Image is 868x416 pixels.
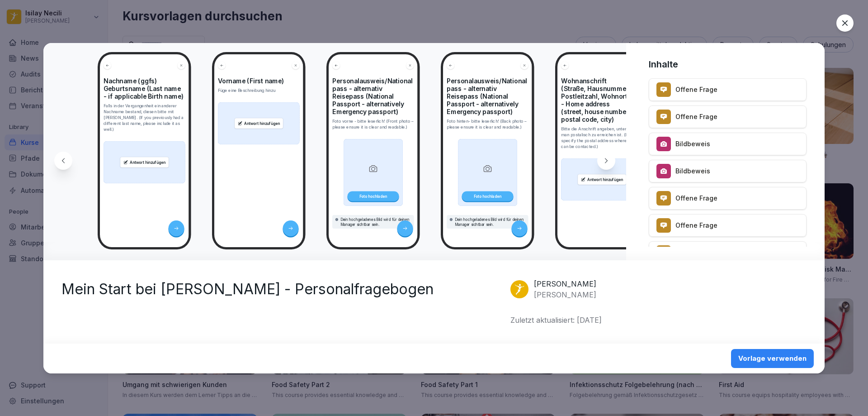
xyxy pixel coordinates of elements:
[218,77,300,85] h4: Vorname (First name)
[510,315,807,325] p: Zuletzt aktualisiert: [DATE]
[510,280,528,298] img: oo2rwhh5g6mqyfqxhtbddxvd.png
[104,77,185,100] h4: Nachname (ggfs) Geburtsname (Last name - if applicable Birth name)
[332,118,414,130] p: Foto vorne - bitte leserlich! (Front photo – please ensure it is clear and readable.)
[731,349,814,368] button: Vorlage verwenden
[675,166,710,176] p: Bildbeweis
[675,193,717,203] p: Offene Frage
[104,103,185,132] p: Falls in der Vergangenheit ein anderer Nachname bestand, diesen bitte mit [PERSON_NAME]. (If you ...
[675,139,710,148] p: Bildbeweis
[534,289,596,300] p: [PERSON_NAME]
[577,174,626,185] div: Antwort hinzufügen
[738,354,807,363] div: Vorlage verwenden
[447,77,528,115] h4: Personalausweis/Nationalpass - alternativ Reisepass (National Passport - alternatively Emergency ...
[340,217,411,227] p: Dein hochgeladenes Bild wird für deinen Manager sichtbar sein.
[675,112,717,121] p: Offene Frage
[561,77,643,123] h4: Wohnanschrift (Straße, Hausnummer, Postleitzahl, Wohnort) - Home address (street, house number, p...
[455,217,526,227] p: Dein hochgeladenes Bild wird für deinen Manager sichtbar sein.
[234,118,283,129] div: Antwort hinzufügen
[675,85,717,94] p: Offene Frage
[332,77,414,115] h4: Personalausweis/Nationalpass - alternativ Reisepass (National Passport - alternatively Emergency ...
[462,191,513,201] div: Foto hochladen
[631,57,825,71] h4: Inhalte
[347,191,399,201] div: Foto hochladen
[561,126,643,149] p: Bitte die Anschrift angeben, unter der man postalisch zu erreichen ist. (Please specify the posta...
[218,87,300,93] p: Füge eine Beschreibung hinzu
[534,278,596,289] p: [PERSON_NAME]
[61,278,506,300] h2: Mein Start bei [PERSON_NAME] - Personalfragebogen
[675,220,717,230] p: Offene Frage
[447,118,528,130] p: Foto hinten- bitte leserlich! (Back photo – please ensure it is clear and readable.)
[120,157,169,167] div: Antwort hinzufügen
